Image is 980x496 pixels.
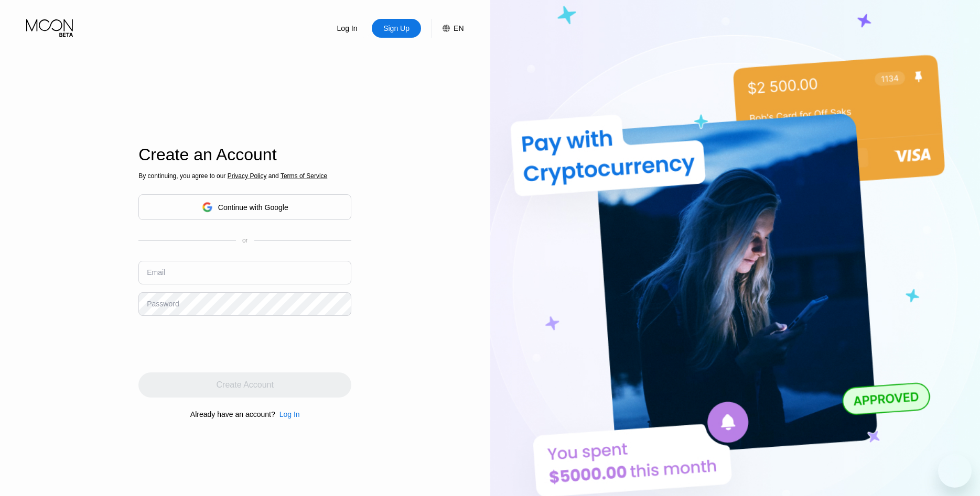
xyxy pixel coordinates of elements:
[228,172,267,180] span: Privacy Policy
[336,23,359,34] div: Log In
[432,19,464,38] div: EN
[372,19,421,38] div: Sign Up
[266,172,281,180] span: and
[138,324,298,365] iframe: reCAPTCHA
[138,194,351,220] div: Continue with Google
[279,410,300,418] div: Log In
[138,172,351,180] div: By continuing, you agree to our
[322,19,372,38] div: Log In
[281,172,327,180] span: Terms of Service
[454,24,464,32] div: EN
[242,237,248,244] div: or
[147,268,165,277] div: Email
[147,300,179,308] div: Password
[382,23,411,34] div: Sign Up
[275,410,300,418] div: Log In
[218,203,288,212] div: Continue with Google
[938,454,972,488] iframe: Button to launch messaging window
[138,145,351,164] div: Create an Account
[190,410,275,418] div: Already have an account?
